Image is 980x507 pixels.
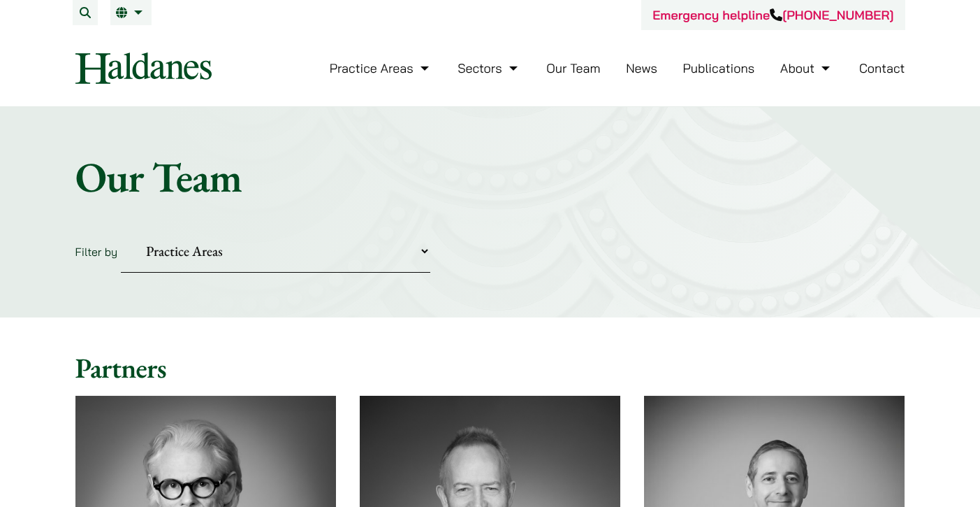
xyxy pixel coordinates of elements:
[652,7,893,23] a: Emergency helpline[PHONE_NUMBER]
[780,60,833,76] a: About
[626,60,657,76] a: News
[330,60,432,76] a: Practice Areas
[546,60,600,76] a: Our Team
[75,52,212,84] img: Logo of Haldanes
[458,60,520,76] a: Sectors
[683,60,755,76] a: Publications
[75,245,118,259] label: Filter by
[116,7,146,18] a: EN
[75,351,905,385] h2: Partners
[75,152,905,202] h1: Our Team
[859,60,905,76] a: Contact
